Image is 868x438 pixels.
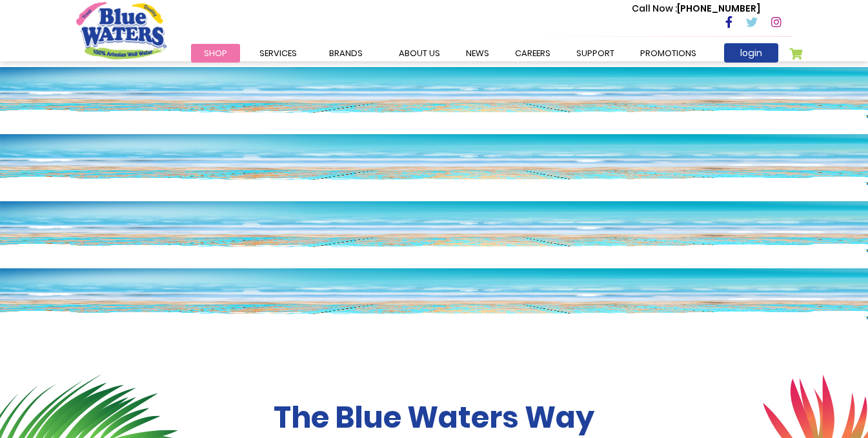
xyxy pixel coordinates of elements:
span: Call Now : [632,2,677,15]
a: News [453,44,502,63]
a: about us [386,44,453,63]
a: store logo [76,2,167,59]
span: Services [259,47,297,59]
a: support [563,44,627,63]
h2: The Blue Waters Way [76,400,792,435]
a: Services [247,44,310,63]
a: careers [502,44,563,63]
span: Shop [204,47,227,59]
a: Shop [191,44,240,63]
p: [PHONE_NUMBER] [632,2,760,15]
a: Brands [316,44,376,63]
a: login [724,43,778,63]
a: Promotions [627,44,709,63]
span: Brands [329,47,363,59]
